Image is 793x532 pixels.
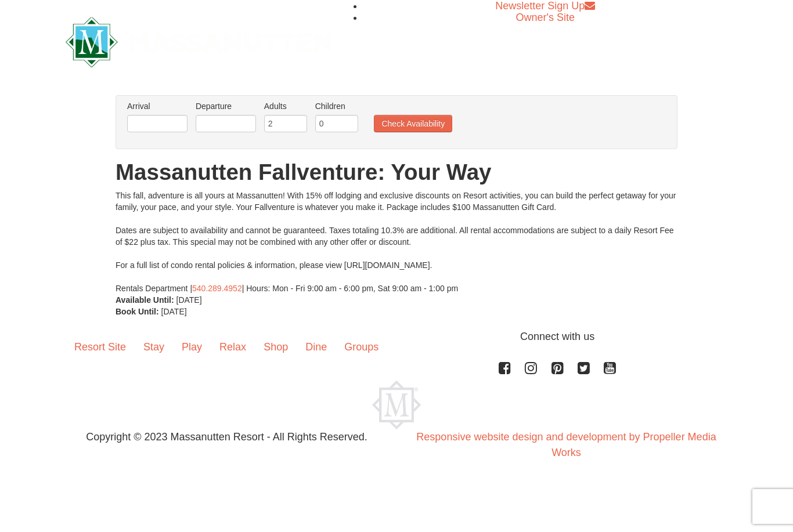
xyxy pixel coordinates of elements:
a: Groups [336,329,387,365]
div: This fall, adventure is all yours at Massanutten! With 15% off lodging and exclusive discounts on... [116,190,677,294]
h1: Massanutten Fallventure: Your Way [116,161,677,184]
strong: Book Until: [116,307,159,316]
img: Massanutten Resort Logo [372,381,421,429]
a: Resort Site [66,329,135,365]
p: Copyright © 2023 Massanutten Resort - All Rights Reserved. [57,429,396,445]
a: Massanutten Resort [66,27,331,54]
label: Arrival [127,100,188,112]
label: Adults [264,100,307,112]
button: Check Availability [374,115,452,132]
a: Dine [297,329,336,365]
span: [DATE] [161,307,187,316]
a: Owner's Site [516,12,575,23]
a: Relax [211,329,255,365]
label: Departure [196,100,256,112]
img: Massanutten Resort Logo [66,17,331,67]
strong: Available Until: [116,295,174,305]
p: Connect with us [66,329,727,345]
label: Children [315,100,358,112]
a: Shop [255,329,297,365]
a: Stay [135,329,173,365]
span: [DATE] [176,295,202,305]
a: 540.289.4952 [192,284,242,293]
a: Play [173,329,211,365]
a: Responsive website design and development by Propeller Media Works [416,431,716,458]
